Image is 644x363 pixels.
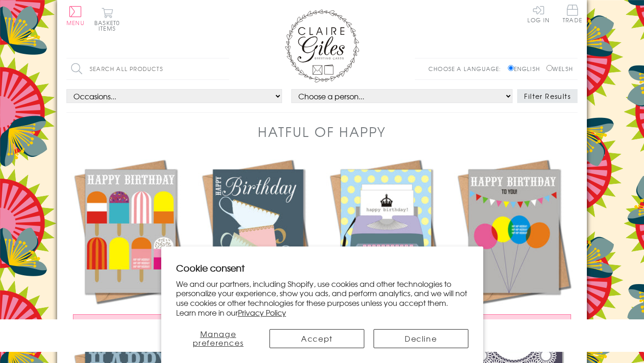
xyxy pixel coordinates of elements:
[481,318,557,328] span: £3.00 Add to Basket
[450,155,578,316] a: Birthday Card, Balloons, Happy Birthday To You! £3.00 Add to Basket
[66,155,194,316] a: Birthday Card, Ice Lollies, Happy Birthday £3.00 Add to Basket
[66,155,194,307] img: Birthday Card, Ice Lollies, Happy Birthday
[508,65,514,71] input: English
[456,314,572,331] button: £3.00 Add to Basket
[238,307,286,318] a: Privacy Policy
[73,314,188,331] button: £3.00 Add to Basket
[194,155,322,307] img: Birthday Card, Tea Cups, Happy Birthday
[450,155,578,307] img: Birthday Card, Balloons, Happy Birthday To You!
[258,122,386,141] h1: Hatful of Happy
[428,65,506,73] p: Choose a language:
[66,58,229,79] input: Search all products
[176,261,468,274] h2: Cookie consent
[99,19,120,32] span: 0 items
[66,19,85,27] span: Menu
[322,155,450,307] img: Birthday Card, Typewriter, Happy Birthday
[98,318,174,328] span: £3.00 Add to Basket
[176,279,468,318] p: We and our partners, including Shopify, use cookies and other technologies to personalize your ex...
[563,5,582,25] a: Trade
[66,6,85,26] button: Menu
[546,65,573,73] label: Welsh
[508,65,545,73] label: English
[517,89,578,103] button: Filter Results
[176,329,261,348] button: Manage preferences
[194,155,322,316] a: Birthday Card, Tea Cups, Happy Birthday £3.00 Add to Basket
[193,328,244,348] span: Manage preferences
[322,155,450,316] a: Birthday Card, Typewriter, Happy Birthday £3.00 Add to Basket
[285,9,359,83] img: Claire Giles Greetings Cards
[527,5,550,23] a: Log In
[94,7,120,31] button: Basket0 items
[546,65,552,71] input: Welsh
[269,329,364,348] button: Accept
[563,5,582,23] span: Trade
[220,58,229,79] input: Search
[374,329,468,348] button: Decline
